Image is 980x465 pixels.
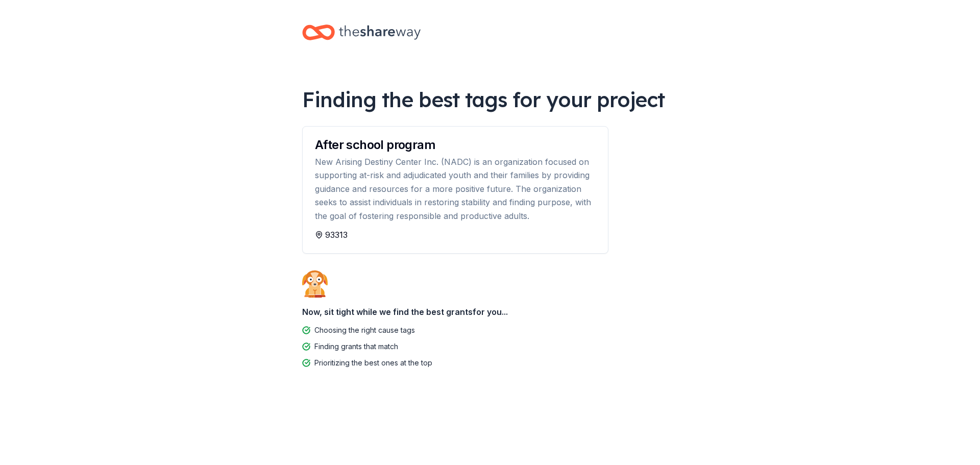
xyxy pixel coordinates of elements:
div: Prioritizing the best ones at the top [314,357,432,369]
div: After school program [315,139,596,151]
div: Finding the best tags for your project [302,85,678,114]
img: Dog waiting patiently [302,270,328,298]
div: Now, sit tight while we find the best grants for you... [302,302,678,322]
div: 93313 [315,229,596,241]
div: Finding grants that match [314,340,398,353]
div: Choosing the right cause tags [314,324,415,336]
div: New Arising Destiny Center Inc. (NADC) is an organization focused on supporting at-risk and adjud... [315,155,596,223]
